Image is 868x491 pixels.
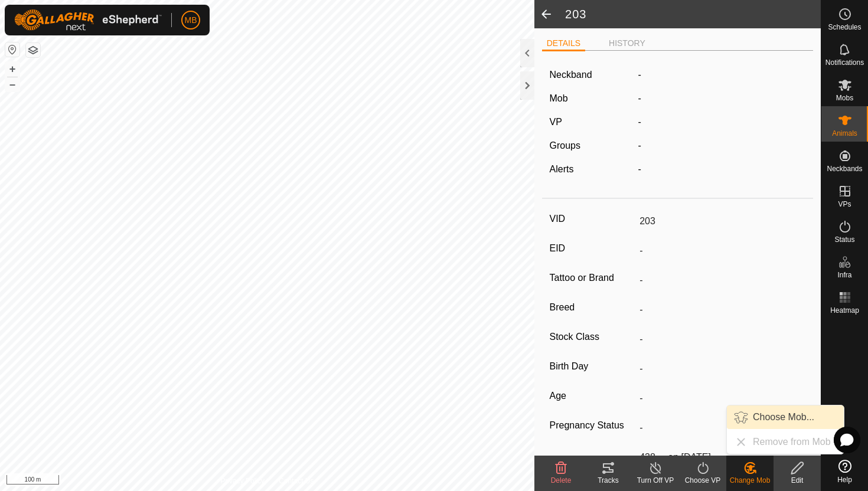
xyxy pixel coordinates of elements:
[679,475,726,486] div: Choose VP
[550,270,635,286] label: Tattoo or Brand
[632,475,679,486] div: Turn Off VP
[585,475,632,486] div: Tracks
[774,475,821,486] div: Edit
[26,43,40,57] button: Map Layers
[220,476,265,486] a: Privacy Policy
[185,14,197,27] span: MB
[638,68,641,82] label: -
[5,42,19,57] button: Reset Map
[550,68,592,82] label: Neckband
[633,162,810,176] div: -
[550,388,635,404] label: Age
[542,37,585,51] li: DETAILS
[825,59,864,66] span: Notifications
[550,211,635,227] label: VID
[550,300,635,315] label: Breed
[821,455,868,488] a: Help
[14,9,162,31] img: Gallagher Logo
[565,7,821,21] h2: 203
[638,93,641,103] span: -
[832,130,857,137] span: Animals
[550,140,580,150] label: Groups
[550,93,568,103] label: Mob
[834,236,854,243] span: Status
[550,447,635,472] label: Weight
[279,476,314,486] a: Contact Us
[727,405,844,429] li: Choose Mob...
[550,164,574,174] label: Alerts
[836,94,853,102] span: Mobs
[550,329,635,345] label: Stock Class
[5,77,19,91] button: –
[726,475,774,486] div: Change Mob
[604,37,650,50] li: HISTORY
[550,117,562,127] label: VP
[837,271,851,279] span: Infra
[5,62,19,76] button: +
[838,201,851,208] span: VPs
[638,117,641,127] app-display-virtual-paddock-transition: -
[827,165,862,172] span: Neckbands
[828,24,861,31] span: Schedules
[550,241,635,256] label: EID
[837,476,852,483] span: Help
[550,359,635,374] label: Birth Day
[551,476,572,485] span: Delete
[550,418,635,433] label: Pregnancy Status
[830,307,859,314] span: Heatmap
[753,410,814,424] span: Choose Mob...
[633,139,810,153] div: -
